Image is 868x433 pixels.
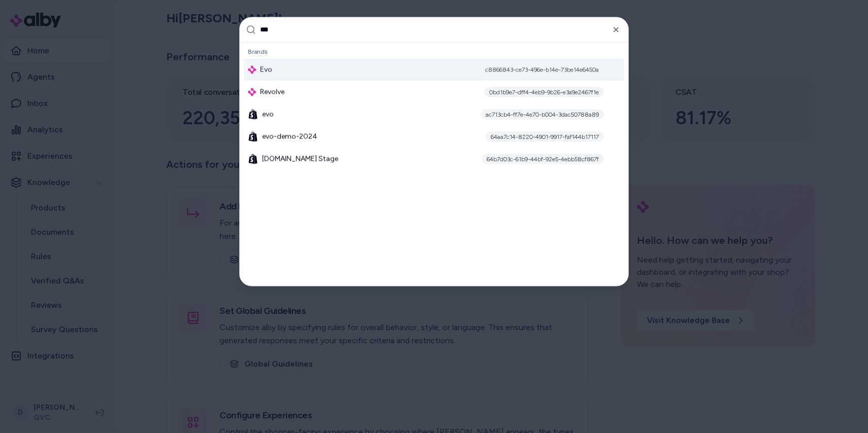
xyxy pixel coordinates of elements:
div: ac713cb4-ff7e-4e70-b004-3dac50788a89 [481,109,604,119]
span: evo [262,109,274,119]
img: alby Logo [248,88,256,96]
div: Brands [244,44,624,58]
div: Suggestions [240,42,628,285]
span: Revolve [260,87,284,97]
span: evo-demo-2024 [262,131,317,141]
span: [DOMAIN_NAME] Stage [262,154,338,164]
div: 64b7d03c-61b9-44bf-92e5-4ebb58cf867f [482,154,604,164]
span: Evo [260,64,272,75]
div: c8866843-ce73-496e-b14e-73be14e6450a [480,64,604,75]
div: 0bd1b9e7-dff4-4eb9-9b26-e3a9e2467f1e [484,87,604,97]
img: alby Logo [248,65,256,74]
div: 64aa7c14-8220-4901-9917-faf144b17117 [486,131,604,141]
